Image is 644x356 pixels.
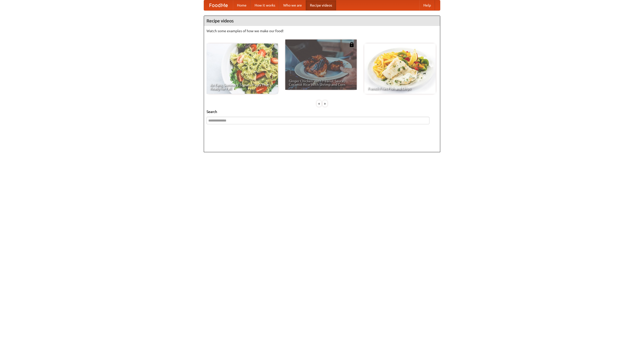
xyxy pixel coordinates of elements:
[368,87,432,90] span: French Fries Fish and Chips
[251,0,279,10] a: How it works
[349,42,354,47] img: 483408.png
[204,0,233,10] a: FoodMe
[207,28,437,33] p: Watch some examples of how we make our food!
[233,0,251,10] a: Home
[207,44,278,94] a: An Easy, Summery Tomato Pasta That's Ready for Fall
[419,0,435,10] a: Help
[279,0,306,10] a: Who we are
[306,0,336,10] a: Recipe videos
[210,83,274,90] span: An Easy, Summery Tomato Pasta That's Ready for Fall
[364,44,436,94] a: French Fries Fish and Chips
[317,100,321,107] div: «
[323,100,327,107] div: »
[204,16,440,26] h4: Recipe videos
[207,109,437,114] h5: Search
